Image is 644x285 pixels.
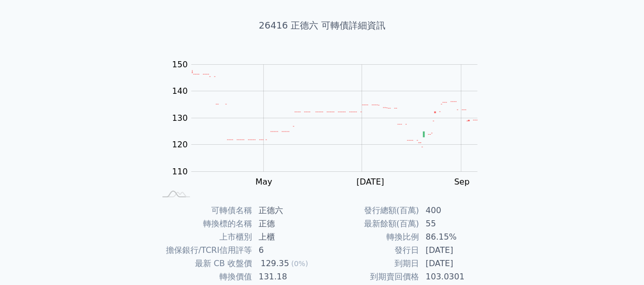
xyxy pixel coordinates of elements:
td: 轉換價值 [155,270,253,283]
g: Chart [166,60,492,187]
td: 上櫃 [253,230,322,244]
td: 正德 [253,217,322,230]
tspan: 110 [172,167,188,176]
td: 可轉債名稱 [155,204,253,217]
tspan: 150 [172,60,188,69]
td: 400 [419,204,489,217]
h1: 26416 正德六 可轉債詳細資訊 [143,18,501,33]
td: 擔保銀行/TCRI信用評等 [155,244,253,257]
tspan: May [255,177,272,187]
tspan: 120 [172,140,188,149]
div: 129.35 [259,257,291,270]
tspan: 130 [172,113,188,123]
td: 正德六 [253,204,322,217]
td: 103.0301 [419,270,489,283]
tspan: Sep [454,177,469,187]
td: 6 [253,244,322,257]
td: 131.18 [253,270,322,283]
span: (0%) [291,260,308,268]
td: 86.15% [419,230,489,244]
td: 發行總額(百萬) [322,204,419,217]
td: 最新餘額(百萬) [322,217,419,230]
tspan: [DATE] [356,177,384,187]
td: 最新 CB 收盤價 [155,257,253,270]
td: 到期日 [322,257,419,270]
td: 轉換比例 [322,230,419,244]
td: 55 [419,217,489,230]
td: [DATE] [419,244,489,257]
td: 發行日 [322,244,419,257]
td: [DATE] [419,257,489,270]
tspan: 140 [172,86,188,96]
td: 到期賣回價格 [322,270,419,283]
td: 轉換標的名稱 [155,217,253,230]
td: 上市櫃別 [155,230,253,244]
